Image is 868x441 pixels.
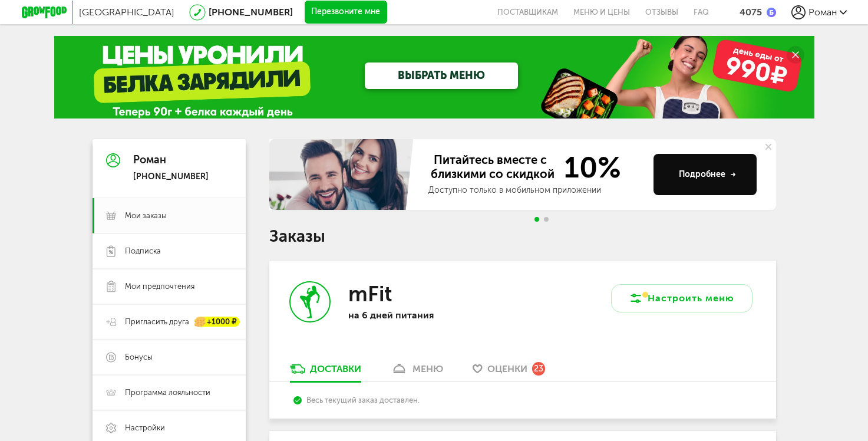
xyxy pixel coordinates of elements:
[385,363,449,381] a: меню
[195,317,240,327] div: +1000 ₽
[133,154,209,166] div: Роман
[125,352,153,363] span: Бонусы
[348,281,392,307] h3: mFit
[310,363,361,374] div: Доставки
[125,317,189,327] span: Пригласить друга
[740,6,762,18] div: 4075
[487,363,527,374] span: Оценки
[125,423,165,433] span: Настройки
[557,153,621,182] span: 10%
[93,198,246,233] a: Мои заказы
[428,185,644,196] div: Доступно только в мобильном приложении
[808,6,837,18] span: Роман
[654,154,757,195] button: Подробнее
[293,396,751,404] div: Весь текущий заказ доставлен.
[544,217,549,222] span: Go to slide 2
[412,363,443,374] div: меню
[611,284,753,312] button: Настроить меню
[348,310,501,321] p: на 6 дней питания
[428,153,557,182] span: Питайтесь вместе с близкими со скидкой
[93,375,246,410] a: Программа лояльности
[284,363,367,381] a: Доставки
[133,172,209,182] div: [PHONE_NUMBER]
[125,210,167,221] span: Мои заказы
[532,362,545,375] div: 23
[209,6,293,18] a: [PHONE_NUMBER]
[305,1,387,24] button: Перезвоните мне
[125,246,161,256] span: Подписка
[93,233,246,269] a: Подписка
[467,363,551,381] a: Оценки 23
[125,281,194,292] span: Мои предпочтения
[679,169,736,180] div: Подробнее
[269,139,417,210] img: family-banner.579af9d.jpg
[93,304,246,340] a: Пригласить друга +1000 ₽
[534,217,539,222] span: Go to slide 1
[767,8,776,17] img: bonus_b.cdccf46.png
[93,269,246,304] a: Мои предпочтения
[93,340,246,375] a: Бонусы
[79,6,174,18] span: [GEOGRAPHIC_DATA]
[269,229,776,244] h1: Заказы
[125,387,210,398] span: Программа лояльности
[365,62,518,89] a: ВЫБРАТЬ МЕНЮ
